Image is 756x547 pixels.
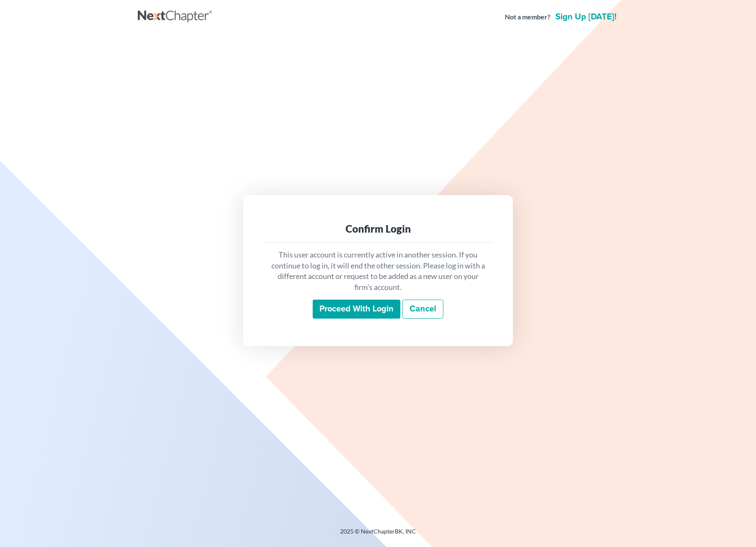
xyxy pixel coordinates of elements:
[554,13,618,21] a: Sign up [DATE]!
[270,249,486,293] p: This user account is currently active in another session. If you continue to log in, it will end ...
[505,12,550,22] strong: Not a member?
[313,300,400,319] input: Proceed with login
[270,222,486,236] div: Confirm Login
[138,527,618,542] div: 2025 © NextChapterBK, INC
[402,300,443,319] a: Cancel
